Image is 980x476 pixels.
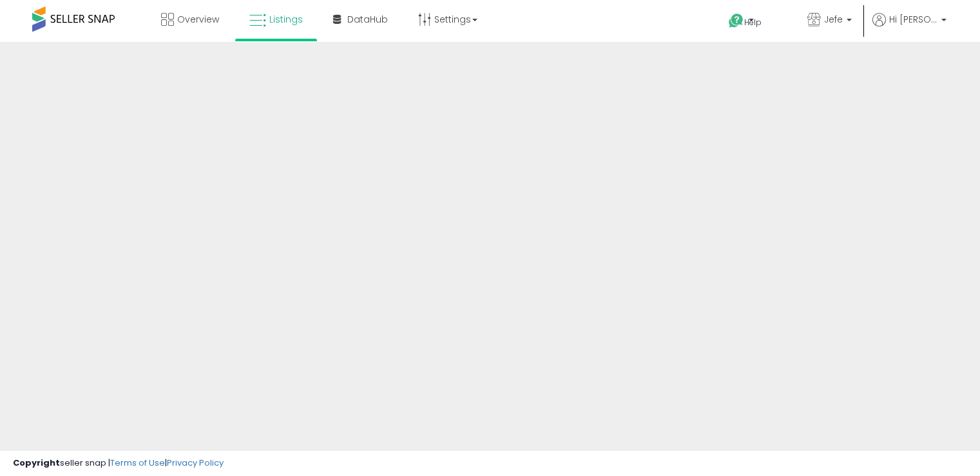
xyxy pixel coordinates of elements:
a: Hi [PERSON_NAME] [872,13,946,42]
i: Get Help [728,13,744,29]
span: Listings [269,13,303,26]
strong: Copyright [13,457,60,469]
span: Jefe [824,13,843,26]
a: Help [718,3,787,42]
span: DataHub [347,13,388,26]
a: Privacy Policy [167,457,224,469]
span: Hi [PERSON_NAME] [889,13,937,26]
span: Help [744,17,762,28]
div: seller snap | | [13,457,224,470]
span: Overview [177,13,219,26]
a: Terms of Use [110,457,165,469]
